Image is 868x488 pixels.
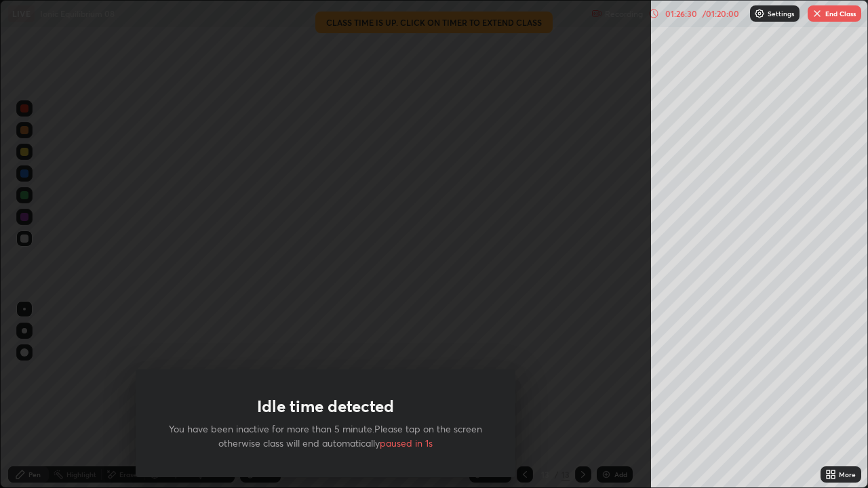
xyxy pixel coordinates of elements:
div: More [839,471,856,478]
p: You have been inactive for more than 5 minute.Please tap on the screen otherwise class will end a... [168,422,483,450]
p: Settings [768,10,794,17]
span: paused in 1s [380,436,433,449]
div: / 01:20:00 [700,9,742,18]
img: end-class-cross [812,8,823,19]
div: 01:26:30 [662,9,700,18]
img: class-settings-icons [754,8,765,19]
button: End Class [808,5,861,22]
h1: Idle time detected [257,396,394,416]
